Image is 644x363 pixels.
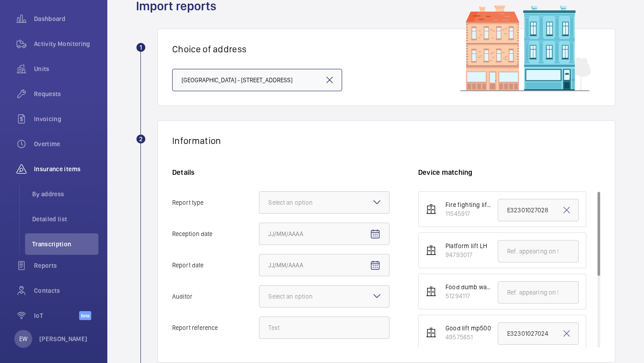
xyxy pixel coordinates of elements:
span: Beta [79,311,91,320]
img: elevator.svg [426,204,436,215]
span: Report type [172,199,259,206]
div: 1 [136,43,145,52]
span: Report date [172,262,259,268]
p: EW [19,334,27,343]
span: Invoicing [34,114,98,123]
input: Report reference [259,317,390,339]
input: Ref. appearing on the document [498,281,579,304]
span: Activity Monitoring [34,39,98,48]
input: Reception dateOpen calendar [259,223,390,245]
div: 11545917 [445,209,492,218]
span: Reports [34,261,98,270]
span: Overtime [34,139,98,148]
span: Dashboard [34,14,98,23]
div: Select an option [268,198,335,207]
span: Contacts [34,286,98,295]
span: Insurance items [34,165,98,173]
div: 2 [136,135,145,144]
span: Auditor [172,293,259,300]
h1: Choice of address [172,43,601,55]
button: Open calendar [364,224,386,245]
h1: Information [172,135,221,146]
div: Select an option [268,292,335,301]
h6: Device matching [418,168,601,177]
span: Reception date [172,231,259,237]
div: 51294117 [445,291,492,300]
img: buildings [415,4,593,91]
span: Detailed list [32,215,98,224]
div: Food dumb waiter RH platform [445,283,492,291]
span: IoT [34,311,79,320]
div: 94793017 [445,250,487,259]
img: elevator.svg [426,286,436,297]
img: elevator.svg [426,327,436,338]
span: By address [32,190,98,198]
input: Type the address [172,69,342,91]
input: Report dateOpen calendar [259,254,390,276]
span: Report reference [172,325,259,331]
div: Fire fighting lift mp500 [445,200,492,209]
input: Ref. appearing on the document [498,240,579,262]
img: elevator.svg [426,245,436,256]
input: Ref. appearing on the document [498,322,579,345]
div: Good lift mp500 [445,324,491,333]
span: Requests [34,89,98,98]
button: Open calendar [364,255,386,276]
div: Platform lift LH [445,241,487,250]
p: [PERSON_NAME] [39,334,88,343]
h6: Details [172,168,390,177]
input: Ref. appearing on the document [498,199,579,221]
div: 49575651 [445,333,491,342]
span: Units [34,64,98,73]
span: Transcription [32,240,98,249]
